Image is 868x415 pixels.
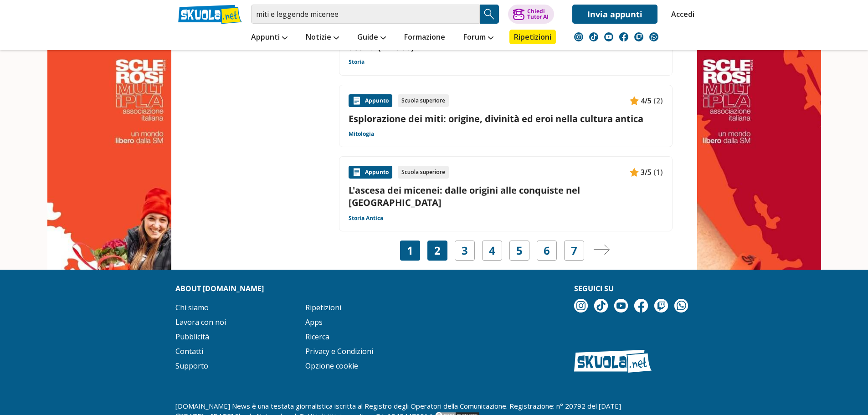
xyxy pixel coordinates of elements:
img: youtube [604,32,613,41]
a: 2 [434,244,441,257]
a: Accedi [671,5,690,24]
img: Appunti contenuto [352,96,361,105]
a: Pagina successiva [593,244,610,257]
a: Ripetizioni [509,30,556,44]
img: instagram [574,299,588,313]
img: twitch [654,299,668,313]
a: 4 [489,244,495,257]
img: tiktok [594,299,608,313]
a: Ripetizioni [305,302,341,313]
img: Pagina successiva [593,245,610,255]
div: Scuola superiore [398,166,449,179]
a: Contatti [175,346,203,356]
a: Opzione cookie [305,361,358,371]
span: (1) [653,166,663,178]
a: Lavora con noi [175,317,226,327]
a: Mitologia [349,130,374,138]
img: WhatsApp [649,32,658,41]
a: Forum [461,30,496,46]
div: Scuola superiore [398,94,449,107]
span: 3/5 [641,166,652,178]
span: (2) [653,95,663,107]
a: Privacy e Condizioni [305,346,373,356]
a: Notizie [303,30,341,46]
a: Storia [349,58,365,66]
span: 1 [407,244,413,257]
a: 6 [544,244,550,257]
img: tiktok [589,32,598,41]
strong: Seguici su [574,283,614,293]
img: Cerca appunti, riassunti o versioni [483,7,496,21]
a: 7 [571,244,577,257]
a: L'ascesa dei micenei: dalle origini alle conquiste nel [GEOGRAPHIC_DATA] [349,184,663,209]
a: Esplorazione dei miti: origine, divinità ed eroi nella cultura antica [349,113,663,125]
div: Chiedi Tutor AI [527,9,549,20]
img: facebook [619,32,628,41]
img: Appunti contenuto [630,96,639,105]
img: WhatsApp [674,299,688,313]
img: twitch [634,32,643,41]
button: ChiediTutor AI [508,5,554,24]
a: Supporto [175,361,208,371]
a: 3 [462,244,468,257]
img: Appunti contenuto [352,168,361,177]
a: Pubblicità [175,332,209,342]
img: instagram [574,32,583,41]
span: 4/5 [641,95,652,107]
img: youtube [614,299,628,313]
div: Appunto [349,166,392,179]
a: Storia Antica [349,215,383,222]
a: Formazione [402,30,447,46]
a: Appunti [249,30,290,46]
a: Guide [355,30,388,46]
button: Search Button [480,5,499,24]
input: Cerca appunti, riassunti o versioni [251,5,480,24]
a: Ricerca [305,332,329,342]
nav: Navigazione pagine [339,241,673,261]
a: Chi siamo [175,302,209,313]
div: Appunto [349,94,392,107]
img: Appunti contenuto [630,168,639,177]
img: Skuola.net [574,350,652,373]
a: Invia appunti [572,5,657,24]
img: facebook [634,299,648,313]
a: Apps [305,317,323,327]
a: 5 [516,244,523,257]
strong: About [DOMAIN_NAME] [175,283,264,293]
